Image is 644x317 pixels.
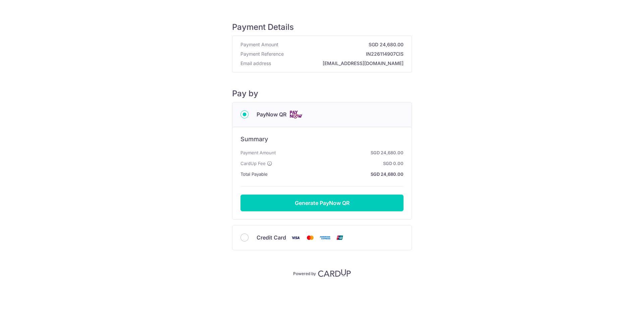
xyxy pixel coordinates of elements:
[286,51,404,57] strong: IN226114907CIS
[274,60,404,67] strong: [EMAIL_ADDRESS][DOMAIN_NAME]
[257,110,286,118] span: PayNow QR
[293,270,316,276] p: Powered by
[257,233,286,242] span: Credit Card
[281,41,404,48] strong: SGD 24,680.00
[240,170,268,178] span: Total Payable
[270,170,404,178] strong: SGD 24,680.00
[278,149,404,157] strong: SGD 24,680.00
[240,60,271,67] span: Email address
[289,110,303,119] img: Cards logo
[232,22,412,32] h5: Payment Details
[240,195,404,211] button: Generate PayNow QR
[304,233,317,242] img: Mastercard
[240,51,284,57] span: Payment Reference
[289,233,302,242] img: Visa
[240,41,278,48] span: Payment Amount
[318,233,332,242] img: American Express
[240,159,266,167] span: CardUp Fee
[275,159,404,167] strong: SGD 0.00
[232,89,412,99] h5: Pay by
[318,269,351,277] img: CardUp
[240,135,404,143] h6: Summary
[240,233,404,242] div: Credit Card Visa Mastercard American Express Union Pay
[240,110,404,119] div: PayNow QR Cards logo
[240,149,276,157] span: Payment Amount
[333,233,346,242] img: Union Pay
